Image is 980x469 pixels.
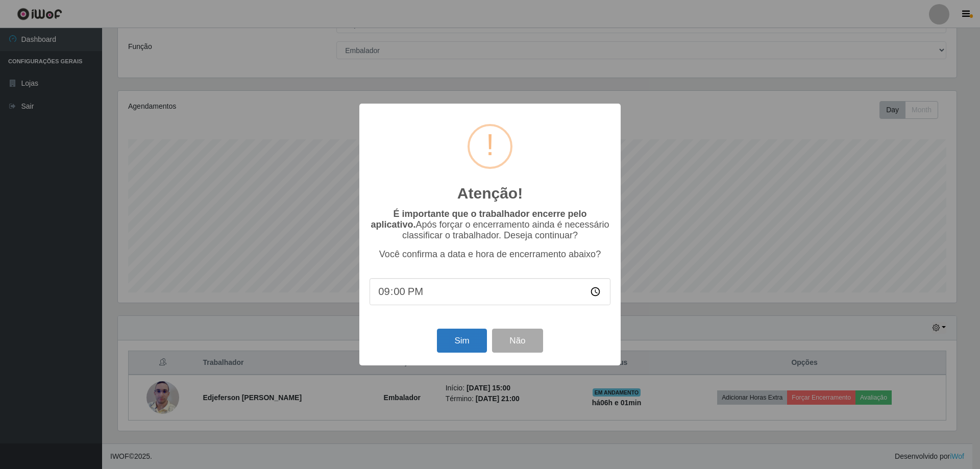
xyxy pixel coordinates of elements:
p: Após forçar o encerramento ainda é necessário classificar o trabalhador. Deseja continuar? [370,209,610,241]
button: Não [492,329,543,353]
p: Você confirma a data e hora de encerramento abaixo? [370,249,610,260]
h2: Atenção! [457,184,523,203]
button: Sim [437,329,486,353]
b: É importante que o trabalhador encerre pelo aplicativo. [371,209,586,230]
